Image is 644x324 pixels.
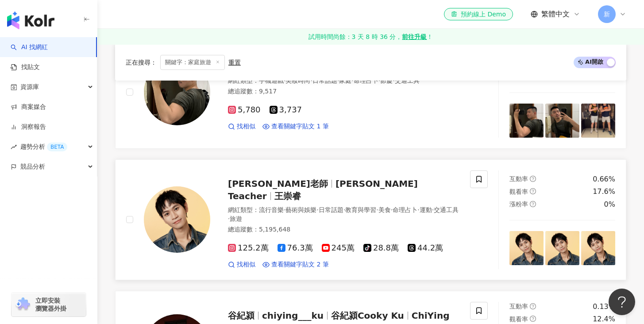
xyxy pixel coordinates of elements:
[509,201,528,208] span: 漲粉率
[351,77,353,84] span: ·
[228,206,459,223] div: 網紅類型 ：
[20,77,39,97] span: 資源庫
[545,231,579,265] img: post-image
[115,36,626,149] a: KOL Avatar阿逆網紅類型：手機遊戲·美妝時尚·日常話題·家庭·命理占卜·節慶·交通工具總追蹤數：9,5175,7803,737找相似查看關鍵字貼文 1 筆互動率question-circ...
[278,243,313,253] span: 76.3萬
[530,188,536,194] span: question-circle
[310,77,312,84] span: ·
[509,175,528,182] span: 互動率
[541,9,570,19] span: 繁體中文
[402,32,427,41] strong: 前往升級
[530,176,536,182] span: question-circle
[259,77,284,84] span: 手機遊戲
[35,297,66,312] span: 立即安裝 瀏覽器外掛
[262,310,324,321] span: chiying___ku
[322,243,355,253] span: 245萬
[530,303,536,309] span: question-circle
[509,188,528,195] span: 觀看率
[97,29,644,45] a: 試用時間尚餘：3 天 8 時 36 分，前往升級！
[530,201,536,207] span: question-circle
[11,144,17,150] span: rise
[271,260,329,269] span: 查看關鍵字貼文 2 筆
[228,59,241,66] div: 重置
[284,206,285,213] span: ·
[228,122,255,131] a: 找相似
[331,310,404,321] span: 谷紀潁Cooky Ku
[259,206,284,213] span: 流行音樂
[144,59,210,125] img: KOL Avatar
[144,186,210,253] img: KOL Avatar
[316,206,318,213] span: ·
[378,206,391,213] span: 美食
[237,122,255,131] span: 找相似
[408,243,443,253] span: 44.2萬
[420,206,432,213] span: 運動
[604,9,610,19] span: 新
[417,206,419,213] span: ·
[581,104,615,138] img: post-image
[609,289,635,315] iframe: Help Scout Beacon - Open
[509,231,544,265] img: post-image
[14,297,31,312] img: chrome extension
[393,206,417,213] span: 命理占卜
[380,77,393,84] span: 節慶
[271,122,329,131] span: 查看關鍵字貼文 1 筆
[228,243,269,253] span: 125.2萬
[319,206,343,213] span: 日常話題
[593,302,615,312] div: 0.13%
[285,77,310,84] span: 美妝時尚
[237,260,255,269] span: 找相似
[593,187,615,197] div: 17.6%
[228,225,459,234] div: 總追蹤數 ： 5,195,648
[354,77,378,84] span: 命理占卜
[126,59,157,66] span: 正在搜尋 ：
[270,105,302,115] span: 3,737
[284,77,285,84] span: ·
[393,77,394,84] span: ·
[391,206,393,213] span: ·
[434,206,459,213] span: 交通工具
[11,103,46,112] a: 商案媒合
[444,8,513,20] a: 預約線上 Demo
[509,316,528,323] span: 觀看率
[337,77,339,84] span: ·
[115,159,626,280] a: KOL Avatar[PERSON_NAME]老師[PERSON_NAME] Teacher王崇睿網紅類型：流行音樂·藝術與娛樂·日常話題·教育與學習·美食·命理占卜·運動·交通工具·旅遊總追蹤...
[593,174,615,184] div: 0.66%
[262,122,329,131] a: 查看關鍵字貼文 1 筆
[228,178,328,189] span: [PERSON_NAME]老師
[363,243,399,253] span: 28.8萬
[604,200,615,209] div: 0%
[20,137,67,157] span: 趨勢分析
[228,260,255,269] a: 找相似
[509,303,528,310] span: 互動率
[312,77,337,84] span: 日常話題
[274,191,301,201] span: 王崇睿
[343,206,345,213] span: ·
[160,55,225,70] span: 關鍵字：家庭旅遊
[228,105,261,115] span: 5,780
[376,206,378,213] span: ·
[12,293,86,316] a: chrome extension立即安裝 瀏覽器外掛
[228,77,459,85] div: 網紅類型 ：
[228,310,255,321] span: 谷紀潁
[530,316,536,322] span: question-circle
[345,206,376,213] span: 教育與學習
[339,77,351,84] span: 家庭
[230,215,242,222] span: 旅遊
[11,123,46,131] a: 洞察報告
[395,77,420,84] span: 交通工具
[262,260,329,269] a: 查看關鍵字貼文 2 筆
[432,206,434,213] span: ·
[228,87,459,96] div: 總追蹤數 ： 9,517
[11,43,48,52] a: searchAI 找網紅
[451,10,506,19] div: 預約線上 Demo
[228,215,230,222] span: ·
[509,104,544,138] img: post-image
[545,104,579,138] img: post-image
[378,77,380,84] span: ·
[285,206,316,213] span: 藝術與娛樂
[581,231,615,265] img: post-image
[47,143,67,151] div: BETA
[593,314,615,324] div: 12.4%
[7,12,54,29] img: logo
